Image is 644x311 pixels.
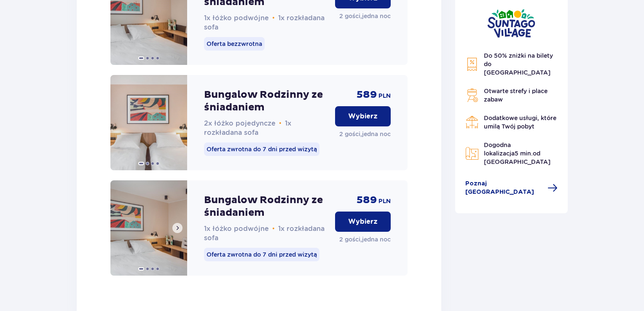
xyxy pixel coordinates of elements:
[204,119,276,127] span: 2x łóżko pojedyncze
[279,119,282,128] span: •
[484,142,550,165] span: Dogodna lokalizacja od [GEOGRAPHIC_DATA]
[465,147,479,160] img: Map Icon
[339,130,391,138] p: 2 gości , jedna noc
[204,142,319,156] p: Oferta zwrotna do 7 dni przed wizytą
[204,248,319,261] p: Oferta zwrotna do 7 dni przed wizytą
[484,52,553,76] span: Do 50% zniżki na bilety do [GEOGRAPHIC_DATA]
[515,150,533,157] span: 5 min.
[339,12,391,20] p: 2 gości , jedna noc
[357,88,377,101] p: 589
[335,212,391,232] button: Wybierz
[110,180,187,276] img: Bungalow Rodzinny ze śniadaniem
[348,217,378,226] p: Wybierz
[204,194,328,219] p: Bungalow Rodzinny ze śniadaniem
[204,225,269,233] span: 1x łóżko podwójne
[204,37,265,51] p: Oferta bezzwrotna
[204,88,328,114] p: Bungalow Rodzinny ze śniadaniem
[378,92,391,100] p: PLN
[465,57,479,71] img: Discount Icon
[465,88,479,102] img: Grill Icon
[335,106,391,126] button: Wybierz
[110,75,187,170] img: Bungalow Rodzinny ze śniadaniem
[484,115,556,130] span: Dodatkowe usługi, które umilą Twój pobyt
[487,9,535,38] img: Suntago Village
[348,112,378,121] p: Wybierz
[465,180,558,196] a: Poznaj [GEOGRAPHIC_DATA]
[484,88,547,103] span: Otwarte strefy i place zabaw
[339,235,391,244] p: 2 gości , jedna noc
[378,197,391,206] p: PLN
[357,194,377,206] p: 589
[272,14,275,22] span: •
[204,14,269,22] span: 1x łóżko podwójne
[465,180,543,196] span: Poznaj [GEOGRAPHIC_DATA]
[272,225,275,233] span: •
[465,115,479,129] img: Restaurant Icon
